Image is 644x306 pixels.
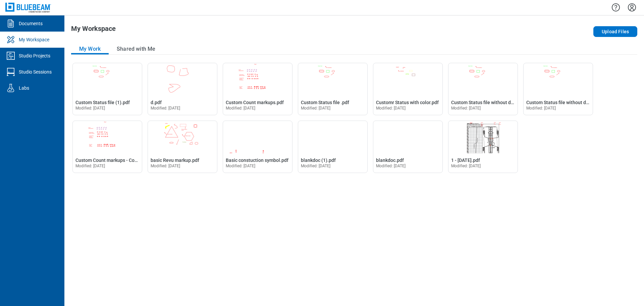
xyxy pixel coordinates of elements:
img: Basic constuction symbol.pdf [223,121,292,153]
span: Custom Status file without default status - Copy.pdf [526,100,636,105]
span: Modified: [DATE] [301,164,331,168]
img: Customr Status with color.pdf [373,63,442,95]
span: Custom Status file without default status.pdf [451,100,546,105]
button: Settings [627,2,637,13]
img: Custom Status file .pdf [298,63,367,95]
img: blankdoc (1).pdf [298,121,367,153]
div: Open blankdoc (1).pdf in Editor [298,121,368,173]
svg: Documents [5,18,16,29]
span: Modified: [DATE] [376,164,406,168]
div: Studio Sessions [19,69,52,75]
img: Custom Status file without default status.pdf [448,63,518,95]
div: Open d.pdf in Editor [148,63,217,115]
div: Open Customr Status with color.pdf in Editor [373,63,443,115]
svg: Studio Projects [5,50,16,61]
div: Open Custom Status file (1).pdf in Editor [72,63,142,115]
svg: Labs [5,83,16,93]
button: Upload Files [593,26,637,37]
div: Open Custom Status file .pdf in Editor [298,63,368,115]
span: Modified: [DATE] [151,164,180,168]
img: Custom Status file without default status - Copy.pdf [524,63,593,95]
img: Custom Status file (1).pdf [73,63,142,95]
svg: Studio Sessions [5,67,16,77]
div: Open Basic constuction symbol.pdf in Editor [223,121,292,173]
img: d.pdf [148,63,217,95]
div: Open basic Revu markup.pdf in Editor [148,121,217,173]
span: d.pdf [151,100,162,105]
span: Modified: [DATE] [75,164,105,168]
div: My Workspace [19,36,49,43]
svg: My Workspace [5,34,16,45]
span: Modified: [DATE] [301,106,331,111]
button: My Work [71,44,109,54]
span: Custom Status file (1).pdf [75,100,130,105]
span: Modified: [DATE] [451,106,481,111]
div: Open blankdoc.pdf in Editor [373,121,443,173]
h1: My Workspace [71,25,116,36]
img: Custom Count markups.pdf [223,63,292,95]
span: Modified: [DATE] [526,106,556,111]
img: Custom Count markups - Copy.pdf [73,121,142,153]
span: Custom Count markups.pdf [226,100,284,105]
span: 1 - [DATE].pdf [451,158,480,163]
div: Studio Projects [19,52,50,59]
div: Documents [19,20,43,27]
span: Modified: [DATE] [75,106,105,111]
div: Open 1 - 12.7.2020.pdf in Editor [448,121,518,173]
span: Custom Count markups - Copy.pdf [75,158,148,163]
span: Modified: [DATE] [451,164,481,168]
button: Shared with Me [109,44,163,54]
span: blankdoc (1).pdf [301,158,336,163]
div: Open Custom Count markups - Copy.pdf in Editor [72,121,142,173]
span: Modified: [DATE] [226,164,256,168]
img: Bluebeam, Inc. [5,3,51,12]
span: Custom Status file .pdf [301,100,349,105]
img: basic Revu markup.pdf [148,121,217,153]
img: 1 - 12.7.2020.pdf [448,121,518,153]
div: Open Custom Count markups.pdf in Editor [223,63,292,115]
span: blankdoc.pdf [376,158,404,163]
span: Modified: [DATE] [376,106,406,111]
span: Basic constuction symbol.pdf [226,158,288,163]
span: basic Revu markup.pdf [151,158,199,163]
span: Customr Status with color.pdf [376,100,439,105]
div: Open Custom Status file without default status.pdf in Editor [448,63,518,115]
div: Labs [19,85,29,91]
div: Open Custom Status file without default status - Copy.pdf in Editor [523,63,593,115]
span: Modified: [DATE] [226,106,256,111]
img: blankdoc.pdf [373,121,442,153]
span: Modified: [DATE] [151,106,180,111]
